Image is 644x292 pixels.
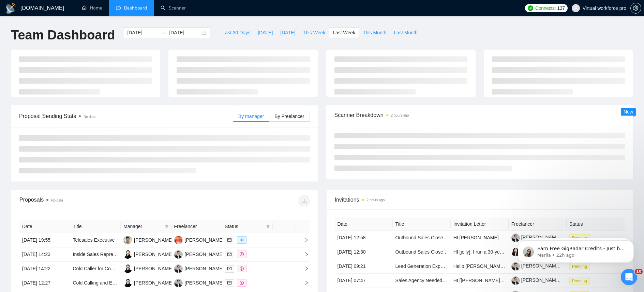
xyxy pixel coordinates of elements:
[174,251,265,257] a: LB[PERSON_NAME] [PERSON_NAME]
[390,27,421,38] button: Last Month
[19,112,233,120] span: Proposal Sending Stats
[227,267,231,271] span: mail
[174,280,265,285] a: LB[PERSON_NAME] [PERSON_NAME]
[134,251,173,258] div: [PERSON_NAME]
[19,233,70,247] td: [DATE] 19:55
[631,5,641,11] span: setting
[73,280,173,286] a: Cold Calling and Emailing Invites for a Meeting.
[265,221,271,231] span: filter
[127,29,158,36] input: Start date
[508,226,644,274] iframe: Intercom notifications message
[174,264,183,273] img: LB
[393,259,451,274] td: Lead Generation Expert / Telemarketer
[11,27,115,43] h1: Team Dashboard
[73,237,115,243] a: Telesales Executive
[174,250,183,259] img: LB
[169,29,200,36] input: End date
[240,252,244,256] span: dollar
[299,266,309,271] span: right
[124,5,147,11] span: Dashboard
[84,115,95,119] span: No data
[185,279,265,287] div: [PERSON_NAME] [PERSON_NAME]
[238,114,264,119] span: By manager
[19,276,70,290] td: [DATE] 12:27
[511,277,601,283] a: [PERSON_NAME] [PERSON_NAME]
[299,238,309,242] span: right
[299,280,309,285] span: right
[630,5,641,11] a: setting
[329,27,359,38] button: Last Week
[367,198,385,202] time: 2 hours ago
[359,27,390,38] button: This Month
[123,251,173,257] a: JR[PERSON_NAME]
[254,27,276,38] button: [DATE]
[363,29,386,36] span: This Month
[395,235,480,240] a: Outbound Sales Closer for Warm Leads
[240,267,244,271] span: dollar
[335,231,393,245] td: [DATE] 12:58
[334,111,625,119] span: Scanner Breakdown
[630,3,641,14] button: setting
[174,279,183,287] img: LB
[303,29,325,36] span: This Week
[395,278,508,283] a: Sales Agency Needed for Lead Sourcing and Closing
[51,199,63,202] span: No data
[123,279,132,287] img: JR
[123,250,132,259] img: JR
[299,27,329,38] button: This Week
[227,252,231,256] span: mail
[70,262,121,276] td: Cold Caller for Commercial Cleaning Services
[335,259,393,274] td: [DATE] 09:21
[573,6,578,11] span: user
[225,223,263,230] span: Status
[134,236,173,244] div: [PERSON_NAME]
[393,218,451,231] th: Title
[161,5,186,11] a: searchScanner
[621,269,637,285] iframe: Intercom live chat
[70,276,121,290] td: Cold Calling and Emailing Invites for a Meeting.
[123,223,162,230] span: Manager
[227,281,231,285] span: mail
[274,114,304,119] span: By Freelancer
[393,231,451,245] td: Outbound Sales Closer for Warm Leads
[393,274,451,288] td: Sales Agency Needed for Lead Sourcing and Closing
[161,30,166,35] span: to
[82,5,102,11] a: homeHome
[227,238,231,242] span: mail
[134,265,173,272] div: [PERSON_NAME]
[258,29,273,36] span: [DATE]
[557,4,565,12] span: 137
[123,237,173,242] a: IM[PERSON_NAME]
[509,218,567,231] th: Freelancer
[19,262,70,276] td: [DATE] 14:22
[174,265,265,271] a: LB[PERSON_NAME] [PERSON_NAME]
[19,247,70,262] td: [DATE] 14:23
[299,252,309,257] span: right
[276,27,299,38] button: [DATE]
[391,114,409,117] time: 2 hours ago
[335,245,393,259] td: [DATE] 12:30
[163,221,170,231] span: filter
[123,265,173,271] a: JR[PERSON_NAME]
[185,236,224,244] div: [PERSON_NAME]
[395,249,480,255] a: Outbound Sales Closer for Warm Leads
[123,264,132,273] img: JR
[335,274,393,288] td: [DATE] 07:47
[73,252,182,257] a: Inside Sales Representative for Healthcare Industry
[165,224,169,228] span: filter
[123,280,173,285] a: JR[PERSON_NAME]
[185,251,265,258] div: [PERSON_NAME] [PERSON_NAME]
[219,27,254,38] button: Last 30 Days
[451,218,509,231] th: Invitation Letter
[624,109,633,115] span: New
[73,266,170,271] a: Cold Caller for Commercial Cleaning Services
[174,237,224,242] a: DE[PERSON_NAME]
[569,278,593,283] a: Pending
[393,245,451,259] td: Outbound Sales Closer for Warm Leads
[161,30,166,35] span: swap-right
[134,279,173,287] div: [PERSON_NAME]
[569,277,590,285] span: Pending
[535,4,556,12] span: Connects:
